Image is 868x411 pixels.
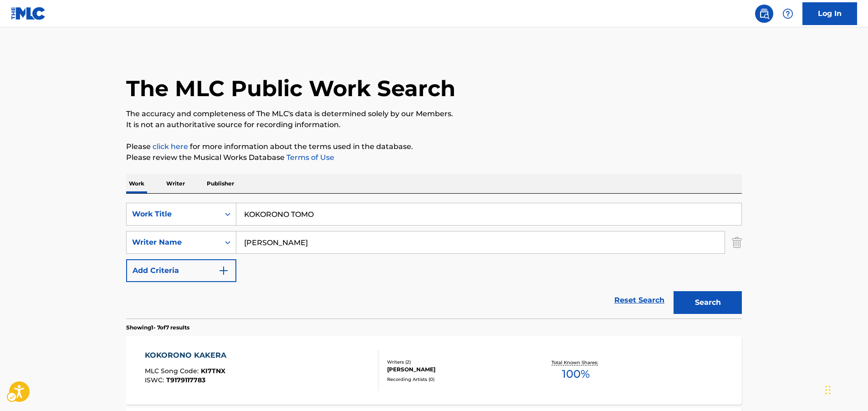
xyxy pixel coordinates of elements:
[822,367,868,411] iframe: Hubspot Iframe
[236,203,741,225] input: Search...
[126,108,742,119] p: The accuracy and completeness of The MLC's data is determined solely by our Members.
[674,291,742,314] button: Search
[145,376,166,384] span: ISWC :
[132,209,214,220] div: Work Title
[126,119,742,130] p: It is not an authoritative source for recording information.
[732,231,742,254] img: Delete Criterion
[562,366,590,382] span: 100 %
[126,259,236,282] button: Add Criteria
[610,290,669,310] a: Reset Search
[153,142,188,151] a: Music industry terminology | mechanical licensing collective
[802,2,857,25] a: Log In
[11,7,46,20] img: MLC Logo
[782,8,793,19] img: help
[126,141,742,152] p: Please for more information about the terms used in the database.
[204,174,237,193] p: Publisher
[285,153,334,162] a: Terms of Use
[126,152,742,163] p: Please review the Musical Works Database
[163,174,188,193] p: Writer
[822,367,868,411] div: Chat Widget
[201,367,225,375] span: KI7TNX
[126,324,189,332] p: Showing 1 - 7 of 7 results
[387,359,525,365] div: Writers ( 2 )
[387,376,525,383] div: Recording Artists ( 0 )
[132,237,214,248] div: Writer Name
[551,359,600,366] p: Total Known Shares:
[236,231,725,253] input: Search...
[126,336,742,405] a: KOKORONO KAKERAMLC Song Code:KI7TNXISWC:T9179117783Writers (2)[PERSON_NAME]Recording Artists (0)T...
[387,365,525,374] div: [PERSON_NAME]
[759,8,770,19] img: search
[166,376,205,384] span: T9179117783
[825,376,831,404] div: Drag
[218,265,229,276] img: 9d2ae6d4665cec9f34b9.svg
[126,203,742,319] form: Search Form
[126,75,455,102] h1: The MLC Public Work Search
[145,367,201,375] span: MLC Song Code :
[145,350,231,361] div: KOKORONO KAKERA
[126,174,147,193] p: Work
